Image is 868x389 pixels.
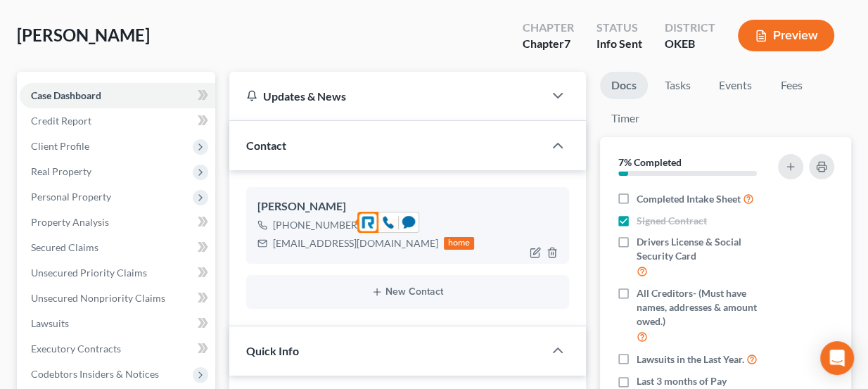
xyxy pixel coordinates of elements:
span: Contact [246,139,286,152]
span: Unsecured Priority Claims [31,267,147,279]
div: [PERSON_NAME] [257,198,559,215]
span: Personal Property [31,191,111,203]
div: Chapter [523,36,574,52]
a: Property Analysis [20,210,215,235]
span: Property Analysis [31,216,109,228]
a: Unsecured Nonpriority Claims [20,286,215,311]
div: [PHONE_NUMBER] [273,218,360,232]
span: All Creditors- (Must have names, addresses & amount owed.) [637,286,777,329]
div: [EMAIL_ADDRESS][DOMAIN_NAME] [273,236,438,250]
a: Lawsuits [20,311,215,336]
div: Updates & News [246,89,528,103]
button: New Contact [257,286,559,298]
button: Preview [738,20,834,51]
div: Info Sent [596,36,642,52]
a: Case Dashboard [20,83,215,108]
span: Codebtors Insiders & Notices [31,368,159,380]
span: Drivers License & Social Security Card [637,235,777,263]
a: Tasks [653,72,702,99]
strong: 7% Completed [618,156,682,168]
span: [PERSON_NAME] [17,25,150,45]
span: Signed Contract [637,214,707,228]
span: Executory Contracts [31,343,121,355]
span: Unsecured Nonpriority Claims [31,292,165,304]
a: Credit Report [20,108,215,134]
a: Timer [600,105,651,132]
a: Fees [769,72,814,99]
span: Secured Claims [31,241,98,253]
div: Status [596,20,642,36]
div: SMS with RingCentral [399,212,419,232]
a: Secured Claims [20,235,215,260]
a: Events [708,72,763,99]
a: Executory Contracts [20,336,215,362]
span: Quick Info [246,344,299,357]
span: Client Profile [31,140,89,152]
div: Open Intercom Messenger [820,341,854,375]
a: Unsecured Priority Claims [20,260,215,286]
div: Chapter [523,20,574,36]
div: District [665,20,715,36]
span: Real Property [31,165,91,177]
a: Docs [600,72,648,99]
span: Lawsuits [31,317,69,329]
div: Call with RingCentral [378,212,398,232]
img: wELFYSekCcT7AAAAABJRU5ErkJggg== [357,212,378,233]
span: Credit Report [31,115,91,127]
div: home [444,237,475,250]
span: Completed Intake Sheet [637,192,741,206]
span: Case Dashboard [31,89,101,101]
span: Lawsuits in the Last Year. [637,352,744,366]
span: 7 [564,37,570,50]
div: OKEB [665,36,715,52]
